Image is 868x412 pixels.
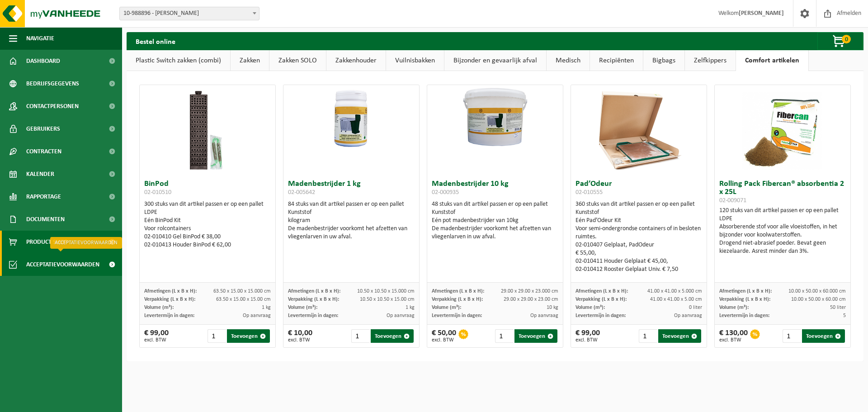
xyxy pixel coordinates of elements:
[432,208,558,217] div: Kunststof
[830,305,846,310] span: 50 liter
[514,329,557,343] button: Toevoegen
[594,85,684,175] img: 02-010555
[719,223,846,239] div: Absorberende stof voor alle vloeistoffen, in het bijzonder voor koolwaterstoffen.
[576,225,702,274] div: Voor semi-ondergrondse containers of in besloten ruimtes. 02-010407 Gelplaat, PadOdeur € 55,00, 0...
[288,313,338,318] span: Levertermijn in dagen:
[689,305,702,310] span: 0 liter
[26,118,60,140] span: Gebruikers
[576,289,628,294] span: Afmetingen (L x B x H):
[144,289,197,294] span: Afmetingen (L x B x H):
[26,231,67,253] span: Product Shop
[576,208,702,217] div: Kunststof
[736,50,808,71] a: Comfort artikelen
[432,297,483,302] span: Verpakking (L x B x H):
[144,189,171,196] span: 02-010510
[432,189,459,196] span: 02-000935
[269,50,326,71] a: Zakken SOLO
[288,337,312,343] span: excl. BTW
[144,313,194,318] span: Levertermijn in dagen:
[26,27,54,50] span: Navigatie
[643,50,684,71] a: Bigbags
[26,140,61,163] span: Contracten
[432,289,484,294] span: Afmetingen (L x B x H):
[802,329,845,343] button: Toevoegen
[783,329,801,343] input: 1
[127,32,184,50] h2: Bestel online
[144,297,195,302] span: Verpakking (L x B x H):
[739,10,784,17] strong: [PERSON_NAME]
[639,329,657,343] input: 1
[262,305,271,310] span: 1 kg
[427,85,563,153] img: 02-000935
[283,85,419,153] img: 02-005642
[719,305,749,310] span: Volume (m³):
[674,313,702,318] span: Op aanvraag
[432,200,558,241] div: 48 stuks van dit artikel passen er op een pallet
[326,50,386,71] a: Zakkenhouder
[576,217,702,225] div: Eén Pad’Odeur Kit
[576,297,627,302] span: Verpakking (L x B x H):
[144,337,169,343] span: excl. BTW
[162,85,253,175] img: 02-010510
[791,297,846,302] span: 10.00 x 50.00 x 60.00 cm
[590,50,643,71] a: Recipiënten
[144,208,271,217] div: LDPE
[547,305,558,310] span: 10 kg
[685,50,736,71] a: Zelfkippers
[432,337,456,343] span: excl. BTW
[547,50,590,71] a: Medisch
[288,180,415,198] h3: Madenbestrijder 1 kg
[432,305,461,310] span: Volume (m³):
[243,313,271,318] span: Op aanvraag
[144,329,169,343] div: € 99,00
[576,305,605,310] span: Volume (m³):
[406,305,415,310] span: 1 kg
[650,297,702,302] span: 41.00 x 41.00 x 5.00 cm
[658,329,701,343] button: Toevoegen
[501,289,558,294] span: 29.00 x 29.00 x 23.000 cm
[432,329,456,343] div: € 50,00
[288,225,415,241] div: De madenbestrijder voorkomt het afzetten van vliegenlarven in uw afval.
[120,7,259,20] span: 10-988896 - NAEYAERT DIEDERIK - LANGEMARK
[387,313,415,318] span: Op aanvraag
[719,289,772,294] span: Afmetingen (L x B x H):
[817,32,863,50] button: 0
[719,239,846,256] div: Drogend niet-abrasief poeder. Bevat geen kiezelaarde. Asrest minder dan 3%.
[227,329,270,343] button: Toevoegen
[288,297,339,302] span: Verpakking (L x B x H):
[432,225,558,241] div: De madenbestrijder voorkomt het afzetten van vliegenlarven in uw afval.
[530,313,558,318] span: Op aanvraag
[231,50,269,71] a: Zakken
[288,289,340,294] span: Afmetingen (L x B x H):
[576,313,626,318] span: Levertermijn in dagen:
[576,200,702,274] div: 360 stuks van dit artikel passen er op een pallet
[288,189,315,196] span: 02-005642
[144,200,271,249] div: 300 stuks van dit artikel passen er op een pallet
[719,297,770,302] span: Verpakking (L x B x H):
[26,95,79,118] span: Contactpersonen
[432,313,482,318] span: Levertermijn in dagen:
[719,180,846,204] h3: Rolling Pack Fibercan® absorbentia 2 x 25L
[719,197,746,204] span: 02-009071
[26,163,54,185] span: Kalender
[351,329,370,343] input: 1
[576,329,600,343] div: € 99,00
[213,289,271,294] span: 63.50 x 15.00 x 15.000 cm
[737,85,828,175] img: 02-009071
[432,180,558,198] h3: Madenbestrijder 10 kg
[432,217,558,225] div: Eén pot madenbestrijder van 10kg
[144,305,174,310] span: Volume (m³):
[576,337,600,343] span: excl. BTW
[26,253,99,276] span: Acceptatievoorwaarden
[719,215,846,223] div: LDPE
[144,225,271,249] div: Voor rolcontainers 02-010410 Gel BinPod € 38,00 02-010413 Houder BinPod € 62,00
[788,289,846,294] span: 10.00 x 50.00 x 60.000 cm
[288,208,415,217] div: Kunststof
[444,50,546,71] a: Bijzonder en gevaarlijk afval
[357,289,415,294] span: 10.50 x 10.50 x 15.000 cm
[495,329,514,343] input: 1
[26,50,60,72] span: Dashboard
[208,329,226,343] input: 1
[843,313,846,318] span: 5
[371,329,414,343] button: Toevoegen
